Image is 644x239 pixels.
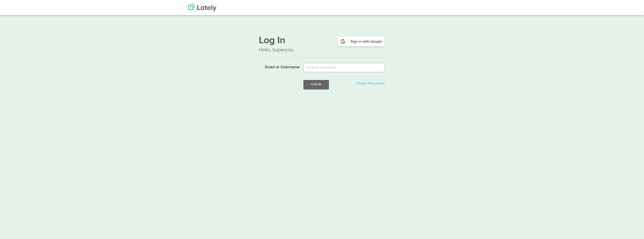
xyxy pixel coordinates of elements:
[303,63,385,72] input: Email or Username
[259,46,385,54] p: Hello, Superyou.
[357,82,385,85] a: Forgot Password?
[303,80,329,89] button: Log In
[188,4,216,11] img: Lately
[259,36,385,46] h1: Log In
[255,63,300,70] label: Email or Username
[337,36,385,47] img: google-signin.png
